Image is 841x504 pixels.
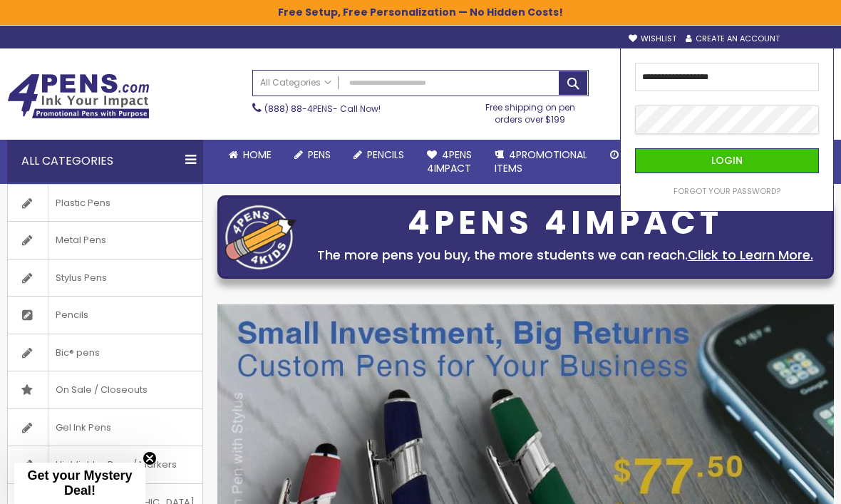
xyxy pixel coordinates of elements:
[283,140,342,170] a: Pens
[8,446,202,483] a: Highlighter Pens / Markers
[787,34,834,45] div: Sign In
[8,185,202,222] a: Plastic Pens
[225,205,296,269] img: four_pen_logo.png
[471,96,588,125] div: Free shipping on pen orders over $199
[8,259,202,297] a: Stylus Pens
[264,103,381,115] span: - Call Now!
[688,246,813,264] a: Click to Learn More.
[27,468,132,498] span: Get your Mystery Deal!
[143,451,157,466] button: Close teaser
[427,148,472,175] span: 4Pens 4impact
[8,409,202,446] a: Gel Ink Pens
[308,148,331,162] span: Pens
[48,371,155,408] span: On Sale / Closeouts
[8,371,202,408] a: On Sale / Closeouts
[253,71,339,94] a: All Categories
[48,185,118,222] span: Plastic Pens
[629,34,676,44] a: Wishlist
[674,185,780,197] span: Forgot Your Password?
[8,334,202,371] a: Bic® pens
[367,148,404,162] span: Pencils
[48,222,113,259] span: Metal Pens
[686,34,780,44] a: Create an Account
[14,463,145,504] div: Get your Mystery Deal!Close teaser
[8,222,202,259] a: Metal Pens
[48,334,107,371] span: Bic® pens
[416,140,483,184] a: 4Pens4impact
[48,409,118,446] span: Gel Ink Pens
[48,297,96,334] span: Pencils
[243,148,272,162] span: Home
[495,148,587,175] span: 4PROMOTIONAL ITEMS
[599,140,659,170] a: Rush
[8,297,202,334] a: Pencils
[711,153,743,168] span: Login
[674,186,780,197] a: Forgot Your Password?
[7,140,203,182] div: All Categories
[635,148,819,173] button: Login
[304,245,826,265] div: The more pens you buy, the more students we can reach.
[48,259,114,297] span: Stylus Pens
[7,73,150,119] img: 4Pens Custom Pens and Promotional Products
[342,140,416,170] a: Pencils
[264,103,333,115] a: (888) 88-4PENS
[483,140,599,184] a: 4PROMOTIONALITEMS
[217,140,283,170] a: Home
[304,208,826,238] div: 4PENS 4IMPACT
[48,446,184,483] span: Highlighter Pens / Markers
[260,77,331,88] span: All Categories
